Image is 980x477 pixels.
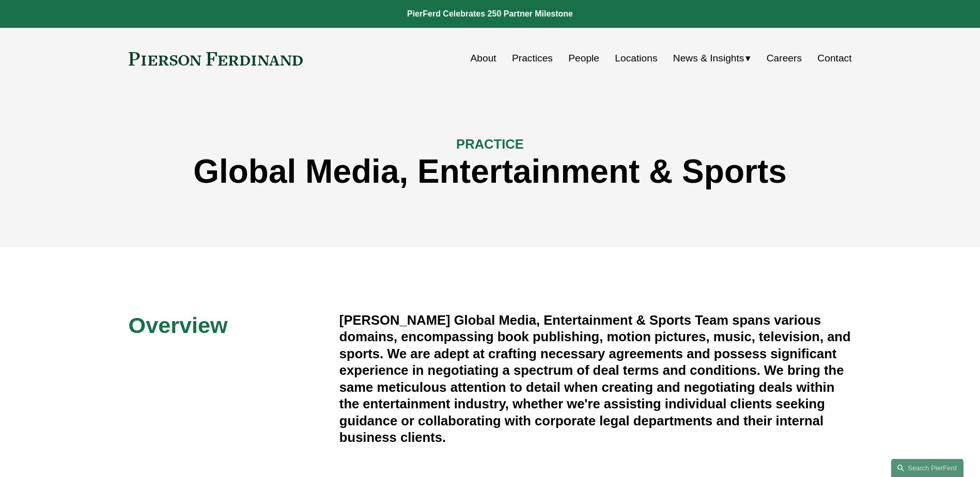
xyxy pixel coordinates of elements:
[673,50,744,68] span: News & Insights
[615,49,657,68] a: Locations
[891,459,963,477] a: Search this site
[817,49,851,68] a: Contact
[339,312,852,446] h4: [PERSON_NAME] Global Media, Entertainment & Sports Team spans various domains, encompassing book ...
[767,49,802,68] a: Careers
[129,153,852,190] h1: Global Media, Entertainment & Sports
[568,49,599,68] a: People
[673,49,751,68] a: folder dropdown
[129,313,228,338] span: Overview
[512,49,553,68] a: Practices
[471,49,496,68] a: About
[456,137,524,151] span: PRACTICE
